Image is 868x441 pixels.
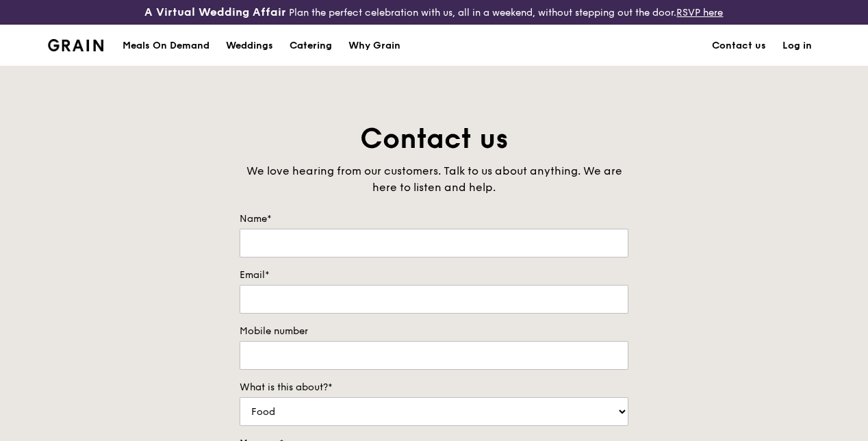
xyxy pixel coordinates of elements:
a: Why Grain [340,25,409,66]
a: Log in [774,25,820,66]
div: Why Grain [348,25,400,66]
label: What is this about?* [240,381,628,394]
label: Mobile number [240,325,628,338]
label: Email* [240,268,628,282]
label: Name* [240,212,628,226]
div: Catering [290,25,332,66]
h3: A Virtual Wedding Affair [144,5,286,19]
a: Weddings [218,25,281,66]
a: Contact us [704,25,774,66]
div: Plan the perfect celebration with us, all in a weekend, without stepping out the door. [144,5,723,19]
a: RSVP here [676,7,723,18]
h1: Contact us [240,121,628,157]
img: Grain [48,39,103,51]
a: GrainGrain [48,24,103,65]
div: We love hearing from our customers. Talk to us about anything. We are here to listen and help. [240,163,628,196]
a: Catering [281,25,340,66]
div: Meals On Demand [123,25,209,66]
div: Weddings [226,25,273,66]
